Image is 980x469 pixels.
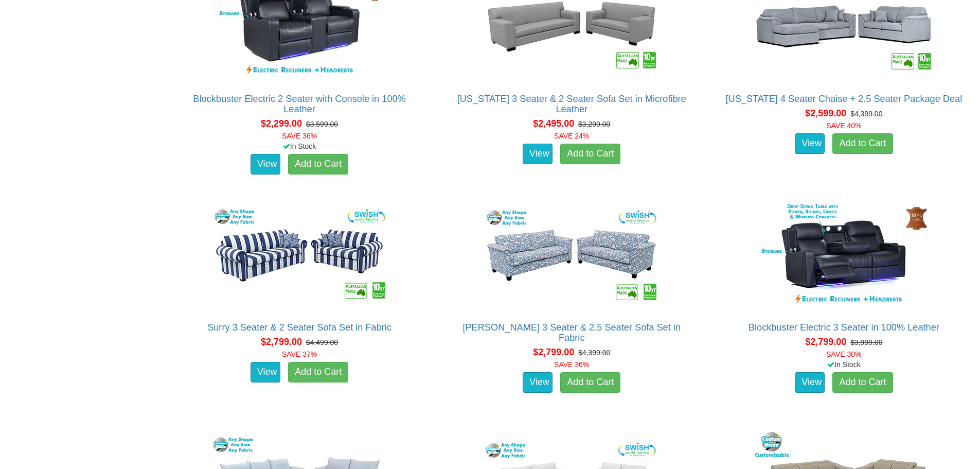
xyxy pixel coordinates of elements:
a: Add to Cart [832,372,893,393]
a: Blockbuster Electric 2 Seater with Console in 100% Leather [193,94,405,114]
img: Surry 3 Seater & 2 Seater Sofa Set in Fabric [207,199,392,312]
a: Blockbuster Electric 3 Seater in 100% Leather [749,322,939,333]
a: Add to Cart [560,372,620,393]
font: SAVE 36% [554,360,589,369]
del: $3,999.00 [850,338,882,346]
a: View [251,154,280,175]
a: View [523,144,553,164]
span: $2,599.00 [805,108,846,118]
span: $2,299.00 [261,118,302,129]
a: Add to Cart [560,144,620,164]
font: SAVE 40% [826,121,861,130]
a: View [795,372,825,393]
font: SAVE 36% [282,132,317,140]
del: $4,499.00 [306,338,338,346]
a: [US_STATE] 3 Seater & 2 Seater Sofa Set in Microfibre Leather [457,94,686,114]
div: In Stock [169,141,430,151]
font: SAVE 37% [282,350,317,358]
a: View [795,133,825,154]
a: Add to Cart [288,362,348,383]
a: Surry 3 Seater & 2 Seater Sofa Set in Fabric [207,322,391,333]
img: Blockbuster Electric 3 Seater in 100% Leather [751,199,936,312]
a: [US_STATE] 4 Seater Chaise + 2.5 Seater Package Deal [725,94,962,104]
div: In Stock [714,359,974,370]
span: $2,799.00 [261,337,302,347]
del: $3,299.00 [578,120,610,128]
del: $4,399.00 [578,349,610,357]
span: $2,799.00 [533,347,574,357]
font: SAVE 30% [826,350,861,358]
img: Tiffany 3 Seater & 2.5 Seater Sofa Set in Fabric [479,199,664,312]
a: Add to Cart [832,133,893,154]
a: View [523,372,553,393]
a: [PERSON_NAME] 3 Seater & 2.5 Seater Sofa Set in Fabric [462,322,681,343]
a: View [251,362,280,383]
del: $3,599.00 [306,120,338,128]
del: $4,399.00 [850,110,882,118]
font: SAVE 24% [554,132,589,140]
span: $2,495.00 [533,118,574,129]
a: Add to Cart [288,154,348,175]
span: $2,799.00 [805,337,846,347]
